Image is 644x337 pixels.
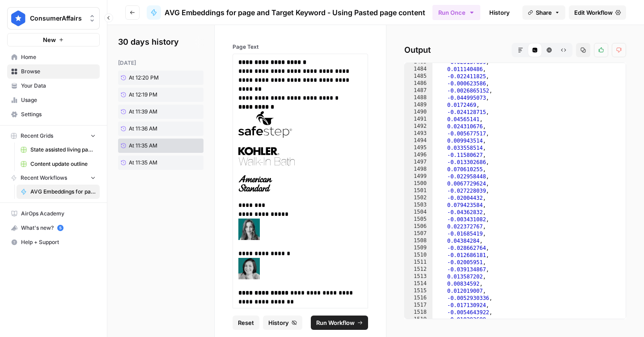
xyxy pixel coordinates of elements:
[405,173,432,180] div: 1499
[574,8,613,17] span: Edit Workflow
[21,96,96,104] span: Usage
[484,5,515,20] a: History
[118,122,185,136] a: At 11:36 AM
[118,156,185,170] a: At 11:35 AM
[129,142,157,150] span: At 11:35 AM
[30,160,96,168] span: Content update outline
[405,66,432,73] div: 1484
[21,82,96,90] span: Your Data
[569,5,626,20] a: Edit Workflow
[21,110,96,118] span: Settings
[405,244,432,252] div: 1509
[405,309,432,316] div: 1518
[311,316,368,330] button: Run Workflow
[17,185,100,199] a: AVG Embeddings for page and Target Keyword - Using Pasted page content
[405,87,432,94] div: 1487
[233,316,259,330] button: Reset
[405,80,432,87] div: 1486
[21,174,67,182] span: Recent Workflows
[316,318,355,327] span: Run Workflow
[8,221,99,235] div: What's new?
[21,210,96,218] span: AirOps Academy
[405,202,432,209] div: 1503
[405,287,432,295] div: 1515
[21,53,96,61] span: Home
[405,259,432,266] div: 1511
[405,166,432,173] div: 1498
[432,5,480,20] button: Run Once
[405,252,432,259] div: 1510
[7,221,100,235] button: What's new? 5
[405,180,432,187] div: 1500
[268,318,289,327] span: History
[233,43,368,51] label: Page Text
[118,71,185,85] a: At 12:20 PM
[118,139,185,153] a: At 11:35 AM
[405,159,432,166] div: 1497
[7,64,100,79] a: Browse
[7,7,100,29] button: Workspace: ConsumerAffairs
[405,130,432,137] div: 1493
[405,216,432,223] div: 1505
[7,107,100,122] a: Settings
[129,91,157,99] span: At 12:19 PM
[30,146,96,154] span: State assisted living pages
[118,105,185,119] a: At 11:39 AM
[165,7,425,18] span: AVG Embeddings for page and Target Keyword - Using Pasted page content
[147,5,425,20] a: AVG Embeddings for page and Target Keyword - Using Pasted page content
[43,35,56,44] span: New
[129,125,157,133] span: At 11:36 AM
[405,101,432,109] div: 1489
[118,59,203,67] div: [DATE]
[7,93,100,107] a: Usage
[405,230,432,237] div: 1507
[7,235,100,249] button: Help + Support
[7,206,100,221] a: AirOps Academy
[405,302,432,309] div: 1517
[405,109,432,116] div: 1490
[404,43,626,57] h2: Output
[405,116,432,123] div: 1491
[129,108,157,116] span: At 11:39 AM
[7,79,100,93] a: Your Data
[57,225,64,231] a: 5
[238,147,295,166] img: kohler.svg
[405,137,432,144] div: 1494
[21,132,53,140] span: Recent Grids
[405,280,432,287] div: 1514
[263,316,302,330] button: History
[405,295,432,302] div: 1516
[405,73,432,80] div: 1485
[7,33,100,46] button: New
[405,123,432,130] div: 1492
[238,318,254,327] span: Reset
[536,8,552,17] span: Share
[405,152,432,159] div: 1496
[129,74,159,82] span: At 12:20 PM
[10,10,26,26] img: ConsumerAffairs Logo
[30,14,84,23] span: ConsumerAffairs
[405,237,432,244] div: 1508
[405,316,432,323] div: 1519
[405,223,432,230] div: 1506
[405,209,432,216] div: 1504
[118,88,185,102] a: At 12:19 PM
[238,175,272,192] img: american-standard.svg
[17,157,100,171] a: Content update outline
[405,266,432,273] div: 1512
[7,50,100,64] a: Home
[238,111,292,138] img: safe-step.svg
[30,188,96,196] span: AVG Embeddings for page and Target Keyword - Using Pasted page content
[405,273,432,280] div: 1513
[405,187,432,194] div: 1501
[405,194,432,202] div: 1502
[59,226,61,230] text: 5
[522,5,565,20] button: Share
[17,143,100,157] a: State assisted living pages
[405,94,432,101] div: 1488
[118,36,203,48] h2: 30 days history
[21,67,96,76] span: Browse
[7,171,100,185] button: Recent Workflows
[7,129,100,143] button: Recent Grids
[21,238,96,246] span: Help + Support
